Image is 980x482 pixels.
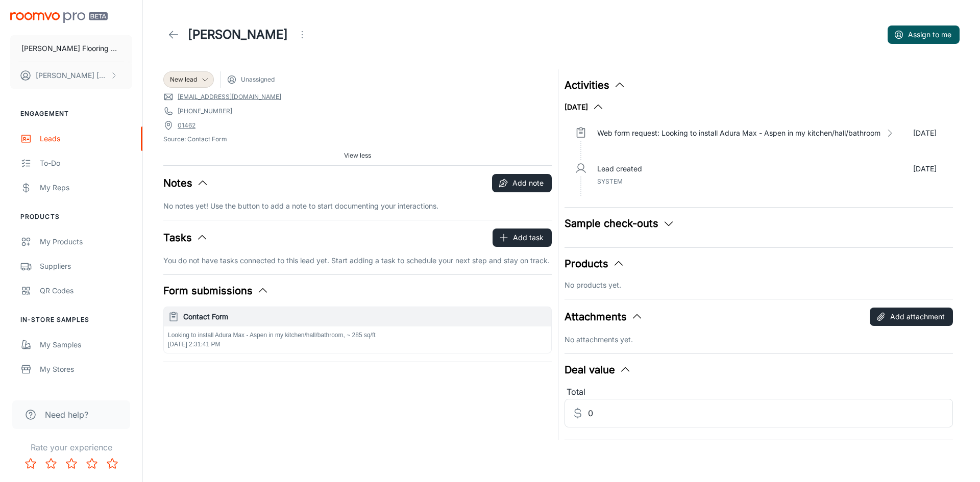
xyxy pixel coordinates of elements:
p: [PERSON_NAME] Flooring Center [21,43,121,54]
button: Add attachment [870,308,953,326]
span: Unassigned [241,75,275,84]
span: New lead [170,75,197,84]
button: Rate 2 star [41,453,61,474]
p: You do not have tasks connected to this lead yet. Start adding a task to schedule your next step ... [163,255,552,266]
img: Roomvo PRO Beta [10,12,108,23]
button: Sample check-outs [565,216,675,231]
h1: [PERSON_NAME] [188,26,288,44]
div: Suppliers [40,261,132,272]
p: [DATE] [913,163,937,174]
p: Looking to install Adura Max - Aspen in my kitchen/hall/bathroom, ~ 285 sq/ft [168,331,547,340]
div: My Samples [40,339,132,350]
div: New lead [163,71,214,88]
button: Assign to me [888,26,960,44]
p: No notes yet! Use the button to add a note to start documenting your interactions. [163,200,552,212]
button: Tasks [163,230,208,245]
button: Form submissions [163,283,269,298]
div: Total [565,386,953,399]
p: No products yet. [565,280,953,291]
div: To-do [40,158,132,169]
a: [EMAIL_ADDRESS][DOMAIN_NAME] [178,92,281,102]
button: Activities [565,78,626,93]
div: Leads [40,133,132,144]
button: Deal value [565,362,631,377]
button: Add task [493,229,552,247]
button: Contact FormLooking to install Adura Max - Aspen in my kitchen/hall/bathroom, ~ 285 sq/ft[DATE] 2... [164,307,551,353]
button: [PERSON_NAME] [PERSON_NAME] [10,62,132,89]
div: My Products [40,236,132,247]
button: Rate 1 star [20,453,41,474]
h6: Contact Form [183,311,547,322]
button: [DATE] [565,101,604,113]
button: Rate 4 star [82,453,102,474]
button: Rate 3 star [61,453,82,474]
button: Add note [492,174,552,192]
span: Need help? [45,409,88,421]
span: Source: Contact Form [163,135,552,144]
div: My Reps [40,182,132,193]
button: Notes [163,175,209,191]
p: [DATE] [913,128,937,139]
button: Open menu [292,24,312,45]
p: [PERSON_NAME] [PERSON_NAME] [36,70,108,81]
button: Products [565,256,625,271]
input: Estimated deal value [588,399,953,427]
button: [PERSON_NAME] Flooring Center [10,35,132,62]
span: [DATE] 2:31:41 PM [168,341,220,348]
a: [PHONE_NUMBER] [178,107,232,116]
button: Attachments [565,309,643,324]
a: 01462 [178,121,195,130]
p: Lead created [597,163,642,174]
button: View less [340,148,375,163]
div: My Stores [40,364,132,375]
span: System [597,177,623,185]
p: Web form request: Looking to install Adura Max - Aspen in my kitchen/hall/bathroom [597,128,880,139]
p: Rate your experience [8,441,134,453]
div: QR Codes [40,285,132,296]
p: No attachments yet. [565,334,953,345]
button: Rate 5 star [102,453,122,474]
span: View less [344,151,371,160]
